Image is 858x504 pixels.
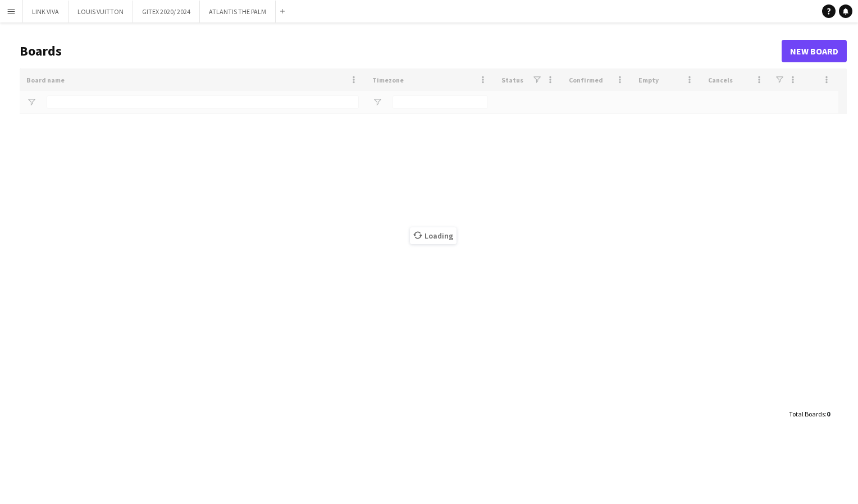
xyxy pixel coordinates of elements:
[410,227,457,244] span: Loading
[789,403,830,425] div: :
[200,1,276,22] button: ATLANTIS THE PALM
[23,1,69,22] button: LINK VIVA
[789,410,825,418] span: Total Boards
[69,1,133,22] button: LOUIS VUITTON
[133,1,200,22] button: GITEX 2020/ 2024
[827,410,830,418] span: 0
[782,40,847,62] a: New Board
[20,43,782,59] h1: Boards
